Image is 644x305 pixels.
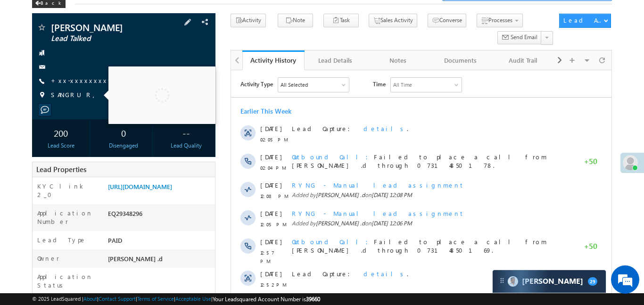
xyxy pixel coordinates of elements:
span: 12:57 PM [29,178,58,195]
span: Outbound Call [61,82,143,91]
a: Notes [367,50,429,70]
img: d_60004797649_company_0_60004797649 [16,49,40,62]
div: All Time [162,10,181,19]
div: 200 [34,124,87,141]
div: Activity History [249,56,297,65]
span: [DATE] [29,82,50,91]
span: [DATE] 12:43 PM [109,238,149,245]
a: Terms of Service [137,296,174,302]
span: 02:04 PM [29,93,58,102]
div: . [61,199,339,208]
div: carter-dragCarter[PERSON_NAME]29 [492,270,606,293]
label: Application Status [37,272,99,289]
button: Processes [477,14,523,27]
a: Activity History [242,50,305,70]
span: Added by on [61,238,339,246]
span: Time [142,7,155,21]
a: Contact Support [99,296,136,302]
a: Documents [429,50,492,70]
div: Lead Details [312,55,358,66]
span: +50 [353,260,366,272]
a: Acceptable Use [175,296,211,302]
div: Minimize live chat window [155,5,177,27]
button: Lead Actions [559,14,611,28]
a: Lead Details [305,50,367,70]
span: Failed to place a call from [PERSON_NAME] .d through 07314850178. [61,82,316,99]
span: [DATE] [29,167,50,176]
button: Task [323,14,359,27]
span: 12:05 PM [29,150,58,158]
div: EQ29348296 [106,209,215,222]
span: +50 [353,87,366,98]
span: Lead Generated [198,290,243,298]
button: Note [278,14,313,27]
span: Lead Properties [36,165,86,174]
label: KYC link 2_0 [37,182,99,199]
label: Lead Type [37,236,86,244]
span: [DATE] [29,139,50,148]
span: [DATE] [29,228,50,236]
div: . [61,54,339,63]
div: Disengaged [97,141,150,150]
span: System [85,238,102,245]
span: Added by on [61,121,339,129]
span: +50 [353,172,366,183]
div: Chat with us now [49,49,158,62]
a: About [83,296,97,302]
span: [PERSON_NAME] .d [108,255,163,263]
div: -- [160,124,213,141]
span: RYNG - Manual lead assignment [61,111,233,119]
span: details [132,199,176,207]
span: Outbound Call [61,167,143,175]
button: Activity [231,14,266,27]
div: Lead Quality [160,141,213,150]
span: [DATE] [29,199,50,208]
label: Application Number [37,209,99,226]
span: 12:08 PM [29,122,58,130]
button: Sales Activity [369,14,417,27]
div: All Selected [47,8,118,22]
div: Audit Trail [499,55,545,66]
span: [PERSON_NAME] .d [85,149,134,157]
span: © 2025 LeadSquared | | | | | [32,295,320,304]
div: Lead Score [34,141,87,150]
span: Lead Capture: [61,199,125,207]
div: Documents [437,55,483,66]
span: 39660 [306,296,320,303]
a: Audit Trail [492,50,554,70]
span: [DATE] 12:08 PM [140,121,181,128]
a: +xx-xxxxxxxx96 [51,76,116,84]
span: [PERSON_NAME] .d [85,121,134,128]
textarea: Type your message and hit 'Enter' [12,87,172,229]
label: Owner [37,254,59,263]
span: 29 [588,277,597,286]
span: Failed to place a call from [PERSON_NAME] .d through 07314850169. [61,167,316,184]
a: [URL][DOMAIN_NAME] [108,182,172,190]
span: details [132,54,176,62]
span: [DATE] [29,256,50,264]
div: PAID [106,236,215,249]
span: Send Email [511,33,537,41]
span: [DATE] 12:06 PM [140,149,181,157]
span: SANGRUR, [GEOGRAPHIC_DATA] [51,91,175,100]
span: Lead Talked [51,34,164,43]
span: [DATE] [29,54,50,63]
span: Was called by [PERSON_NAME] .d through 07949106827 (Angel+One). Duration:12 seconds. [61,256,320,281]
button: Send Email [497,31,542,45]
span: 12:43 PM [29,239,58,247]
span: Processes [488,16,512,24]
span: [DATE] [29,290,50,298]
span: Lead Talked Activity [61,228,175,236]
div: All Selected [50,10,77,19]
span: Added by on [61,149,339,157]
em: Start Chat [128,237,171,250]
span: Activity Type [9,7,42,21]
div: Notes [375,55,421,66]
span: 12:52 PM [29,210,58,219]
div: Earlier This Week [9,37,60,45]
span: [DATE] [29,111,50,119]
span: Lead Capture: [61,54,125,62]
span: Your Leadsquared Account Number is [213,296,320,303]
span: Outbound Call [61,256,143,264]
button: Converse [428,14,466,27]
